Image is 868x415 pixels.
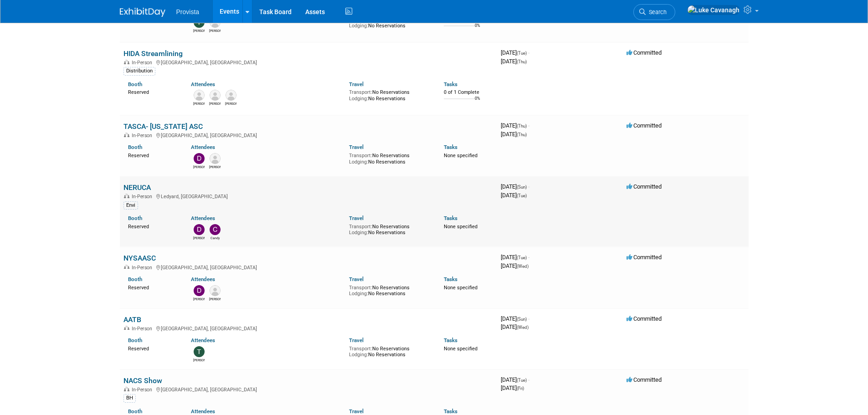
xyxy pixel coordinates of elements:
[444,224,478,230] span: None specified
[193,235,205,241] div: Debbie Treat
[528,315,529,322] span: -
[123,58,493,66] div: [GEOGRAPHIC_DATA], [GEOGRAPHIC_DATA]
[501,323,529,330] span: [DATE]
[123,192,493,200] div: Ledyard, [GEOGRAPHIC_DATA]
[124,387,129,391] img: In-Person Event
[132,265,155,271] span: In-Person
[123,67,155,75] div: Distribution
[132,194,155,200] span: In-Person
[210,90,221,101] img: Jerry Johnson
[627,49,662,56] span: Committed
[501,262,529,269] span: [DATE]
[349,81,364,87] a: Travel
[209,164,221,169] div: Vince Gay
[349,276,364,282] a: Travel
[349,215,364,221] a: Travel
[528,376,529,383] span: -
[627,183,662,190] span: Committed
[210,285,221,296] img: Vince Gay
[194,224,205,235] img: Debbie Treat
[517,193,527,198] span: (Tue)
[123,183,151,192] a: NERUCA
[123,315,141,324] a: AATB
[517,51,527,56] span: (Tue)
[123,201,138,210] div: Envi
[349,144,364,150] a: Travel
[475,96,480,108] td: 0%
[349,151,430,165] div: No Reservations No Reservations
[209,101,221,106] div: Jerry Johnson
[124,265,129,269] img: In-Person Event
[444,285,478,291] span: None specified
[444,276,457,282] a: Tasks
[210,224,221,235] img: Candy Price
[349,344,430,358] div: No Reservations No Reservations
[349,352,368,358] span: Lodging:
[444,337,457,343] a: Tasks
[627,376,662,383] span: Committed
[627,254,662,261] span: Committed
[194,346,205,357] img: Ted Vanzante
[517,386,524,391] span: (Fri)
[132,387,155,393] span: In-Person
[194,285,205,296] img: Debbie Treat
[128,151,178,159] div: Reserved
[349,408,364,415] a: Travel
[124,60,129,64] img: In-Person Event
[123,324,493,332] div: [GEOGRAPHIC_DATA], [GEOGRAPHIC_DATA]
[349,346,372,352] span: Transport:
[517,325,529,330] span: (Wed)
[210,153,221,164] img: Vince Gay
[123,385,493,393] div: [GEOGRAPHIC_DATA], [GEOGRAPHIC_DATA]
[444,346,478,352] span: None specified
[517,132,527,137] span: (Thu)
[193,28,205,33] div: Trisha Mitkus
[191,408,215,415] a: Attendees
[176,8,200,15] span: Provista
[501,49,529,56] span: [DATE]
[517,264,529,269] span: (Wed)
[128,144,142,150] a: Booth
[444,215,457,221] a: Tasks
[120,8,165,17] img: ExhibitDay
[501,183,529,190] span: [DATE]
[191,81,215,87] a: Attendees
[209,235,221,241] div: Candy Price
[128,215,142,221] a: Booth
[528,49,529,56] span: -
[193,296,205,302] div: Debbie Treat
[501,131,527,138] span: [DATE]
[687,5,740,15] img: Luke Cavanagh
[349,159,368,165] span: Lodging:
[444,81,457,87] a: Tasks
[517,255,527,260] span: (Tue)
[349,96,368,102] span: Lodging:
[193,101,205,106] div: Jeff Kittle
[517,378,527,383] span: (Tue)
[191,215,215,221] a: Attendees
[128,81,142,87] a: Booth
[349,153,372,159] span: Transport:
[444,408,457,415] a: Tasks
[646,9,667,15] span: Search
[349,23,368,29] span: Lodging:
[501,384,524,391] span: [DATE]
[501,192,527,199] span: [DATE]
[501,58,527,65] span: [DATE]
[501,376,529,383] span: [DATE]
[517,59,527,64] span: (Thu)
[349,87,430,102] div: No Reservations No Reservations
[123,376,162,385] a: NACS Show
[349,222,430,236] div: No Reservations No Reservations
[123,131,493,138] div: [GEOGRAPHIC_DATA], [GEOGRAPHIC_DATA]
[123,394,136,402] div: BH
[123,49,183,58] a: HIDA Streamlining
[191,276,215,282] a: Attendees
[226,90,236,101] img: Austen Turner
[194,153,205,164] img: Debbie Treat
[193,357,205,363] div: Ted Vanzante
[349,291,368,297] span: Lodging:
[501,315,529,322] span: [DATE]
[528,122,529,129] span: -
[128,222,178,230] div: Reserved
